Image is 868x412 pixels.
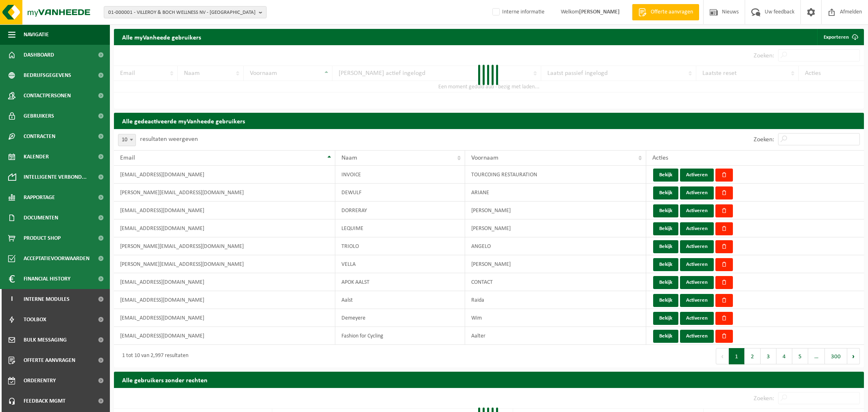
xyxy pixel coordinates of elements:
td: Raida [465,291,646,309]
td: [EMAIL_ADDRESS][DOMAIN_NAME] [114,166,335,184]
button: Activeren [680,294,714,307]
td: LEQUIME [335,219,466,237]
td: [PERSON_NAME][EMAIL_ADDRESS][DOMAIN_NAME] [114,255,335,273]
span: Acties [652,155,668,161]
td: [EMAIL_ADDRESS][DOMAIN_NAME] [114,291,335,309]
td: [EMAIL_ADDRESS][DOMAIN_NAME] [114,219,335,237]
button: Activeren [680,276,714,289]
span: Offerte aanvragen [649,8,695,16]
td: Wim [465,309,646,327]
span: Bulk Messaging [24,330,67,350]
a: Offerte aanvragen [632,4,699,20]
button: 2 [745,348,761,364]
td: APOK AALST [335,273,466,291]
td: Fashion for Cycling [335,327,466,345]
span: Email [120,155,135,161]
button: Bekijk [653,222,678,235]
span: Offerte aanvragen [24,350,75,370]
strong: [PERSON_NAME] [579,9,620,15]
td: [EMAIL_ADDRESS][DOMAIN_NAME] [114,327,335,345]
span: Interne modules [24,289,70,309]
button: Activeren [680,330,714,343]
button: Activeren [680,222,714,235]
td: Aalter [465,327,646,345]
span: Product Shop [24,228,61,248]
label: Interne informatie [491,6,544,18]
span: Dashboard [24,45,54,65]
td: TOURCOING RESTAURATION [465,166,646,184]
span: Orderentry Goedkeuring [24,370,92,391]
span: 10 [118,134,136,146]
button: Next [847,348,860,364]
button: 01-000001 - VILLEROY & BOCH WELLNESS NV - [GEOGRAPHIC_DATA] [104,6,267,18]
td: [PERSON_NAME][EMAIL_ADDRESS][DOMAIN_NAME] [114,237,335,255]
button: Activeren [680,258,714,271]
button: Bekijk [653,276,678,289]
span: Feedback MGMT [24,391,66,411]
td: ARIANE [465,184,646,202]
span: Contactpersonen [24,85,71,106]
button: Activeren [680,204,714,217]
td: VELLA [335,255,466,273]
h2: Alle myVanheede gebruikers [114,29,209,45]
td: [EMAIL_ADDRESS][DOMAIN_NAME] [114,309,335,327]
td: Demeyere [335,309,466,327]
button: Activeren [680,169,714,182]
span: Intelligente verbond... [24,167,87,187]
td: ANGELO [465,237,646,255]
span: Rapportage [24,187,55,208]
button: Bekijk [653,204,678,217]
button: Bekijk [653,258,678,271]
a: Exporteren [817,29,863,45]
div: 1 tot 10 van 2,997 resultaten [118,349,188,364]
button: 300 [825,348,847,364]
span: Contracten [24,126,55,147]
span: Toolbox [24,309,46,330]
span: Financial History [24,269,70,289]
td: CONTACT [465,273,646,291]
span: Kalender [24,147,49,167]
button: 4 [776,348,792,364]
td: [PERSON_NAME] [465,202,646,219]
span: Gebruikers [24,106,54,126]
span: I [8,289,15,309]
h2: Alle gebruikers zonder rechten [114,372,864,388]
td: [EMAIL_ADDRESS][DOMAIN_NAME] [114,273,335,291]
td: DORRERAY [335,202,466,219]
button: Bekijk [653,294,678,307]
button: 5 [792,348,808,364]
td: [EMAIL_ADDRESS][DOMAIN_NAME] [114,202,335,219]
span: … [808,348,825,364]
span: Voornaam [471,155,498,161]
td: [PERSON_NAME] [465,255,646,273]
label: Zoeken: [754,136,774,143]
button: 1 [729,348,745,364]
td: TRIOLO [335,237,466,255]
button: Activeren [680,312,714,325]
span: Documenten [24,208,58,228]
button: Bekijk [653,240,678,253]
button: Previous [716,348,729,364]
h2: Alle gedeactiveerde myVanheede gebruikers [114,113,864,129]
td: DEWULF [335,184,466,202]
button: Bekijk [653,312,678,325]
td: Aalst [335,291,466,309]
button: Bekijk [653,186,678,199]
button: Activeren [680,186,714,199]
td: INVOICE [335,166,466,184]
button: Bekijk [653,330,678,343]
td: [PERSON_NAME][EMAIL_ADDRESS][DOMAIN_NAME] [114,184,335,202]
button: Bekijk [653,169,678,182]
span: Naam [341,155,357,161]
span: Bedrijfsgegevens [24,65,71,85]
span: 10 [118,134,136,146]
span: Acceptatievoorwaarden [24,248,90,269]
td: [PERSON_NAME] [465,219,646,237]
button: 3 [761,348,776,364]
label: resultaten weergeven [140,136,198,142]
span: 01-000001 - VILLEROY & BOCH WELLNESS NV - [GEOGRAPHIC_DATA] [108,7,256,19]
span: Navigatie [24,24,49,45]
button: Activeren [680,240,714,253]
